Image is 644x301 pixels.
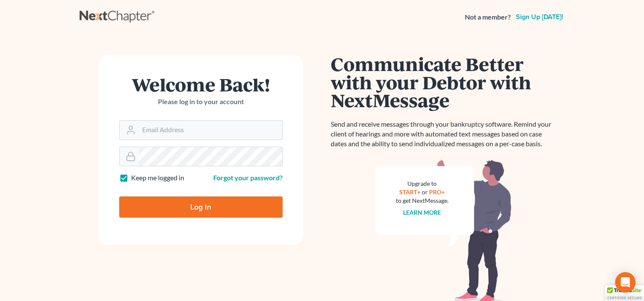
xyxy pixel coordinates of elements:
a: Sign up [DATE]! [514,14,565,20]
a: Learn more [403,209,441,216]
a: PRO+ [429,188,445,196]
p: Send and receive messages through your bankruptcy software. Remind your client of hearings and mo... [331,119,556,149]
div: Open Intercom Messenger [615,272,635,292]
a: START+ [399,188,421,196]
p: Please log in to your account [119,97,283,107]
input: Email Address [139,121,282,139]
span: or [422,188,428,196]
input: Log In [119,196,283,218]
label: Keep me logged in [131,173,184,183]
div: to get NextMessage. [396,196,449,205]
strong: Not a member? [465,12,511,22]
h1: Communicate Better with your Debtor with NextMessage [331,55,556,109]
div: Upgrade to [396,179,449,188]
h1: Welcome Back! [119,75,283,94]
a: Forgot your password? [213,173,283,182]
div: TrustedSite Certified [605,285,644,301]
